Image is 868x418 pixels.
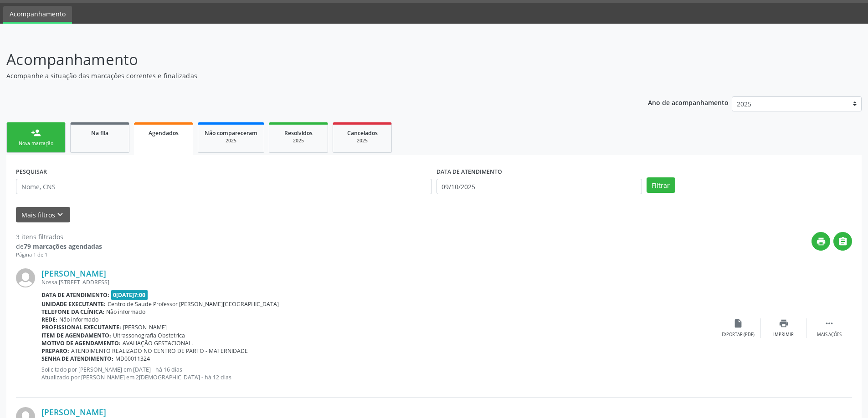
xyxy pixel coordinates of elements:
[648,96,729,108] p: Ano de acompanhamento
[824,318,834,328] i: 
[41,332,111,339] b: Item de agendamento:
[91,129,108,137] span: Na fila
[111,290,148,300] span: 0[DATE]7:00
[113,332,185,339] span: Ultrassonografia Obstetrica
[347,129,378,137] span: Cancelados
[59,316,98,323] span: Não informado
[722,332,755,338] div: Exportar (PDF)
[339,137,385,144] div: 2025
[3,6,72,24] a: Acompanhamento
[41,300,106,308] b: Unidade executante:
[16,207,70,223] button: Mais filtroskeyboard_arrow_down
[812,232,830,251] button: print
[205,129,257,137] span: Não compareceram
[41,323,121,331] b: Profissional executante:
[41,278,715,286] div: Nossa [STREET_ADDRESS]
[41,339,121,347] b: Motivo de agendamento:
[276,137,321,144] div: 2025
[16,251,102,259] div: Página 1 de 1
[41,308,104,316] b: Telefone da clínica:
[41,347,69,355] b: Preparo:
[6,48,605,71] p: Acompanhamento
[41,407,106,417] a: [PERSON_NAME]
[816,237,826,247] i: print
[41,355,113,363] b: Senha de atendimento:
[24,242,102,251] strong: 79 marcações agendadas
[41,366,715,381] p: Solicitado por [PERSON_NAME] em [DATE] - há 16 dias Atualizado por [PERSON_NAME] em 2[DEMOGRAPHIC...
[833,232,852,251] button: 
[16,268,35,287] img: img
[437,179,642,194] input: Selecione um intervalo
[817,332,842,338] div: Mais ações
[16,179,432,194] input: Nome, CNS
[647,177,675,193] button: Filtrar
[284,129,313,137] span: Resolvidos
[41,268,106,278] a: [PERSON_NAME]
[71,347,248,355] span: ATENDIMENTO REALIZADO NO CENTRO DE PARTO - MATERNIDADE
[6,71,605,81] p: Acompanhe a situação das marcações correntes e finalizadas
[41,316,57,323] b: Rede:
[108,300,279,308] span: Centro de Saude Professor [PERSON_NAME][GEOGRAPHIC_DATA]
[205,137,257,144] div: 2025
[13,140,59,147] div: Nova marcação
[106,308,145,316] span: Não informado
[16,165,47,179] label: PESQUISAR
[115,355,150,363] span: MD00011324
[16,242,102,251] div: de
[437,165,502,179] label: DATA DE ATENDIMENTO
[838,237,848,247] i: 
[31,128,41,138] div: person_add
[149,129,179,137] span: Agendados
[16,232,102,242] div: 3 itens filtrados
[773,332,794,338] div: Imprimir
[55,210,65,220] i: keyboard_arrow_down
[123,323,167,331] span: [PERSON_NAME]
[733,318,743,328] i: insert_drive_file
[41,291,109,299] b: Data de atendimento:
[779,318,789,328] i: print
[123,339,193,347] span: AVALIAÇÃO GESTACIONAL.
